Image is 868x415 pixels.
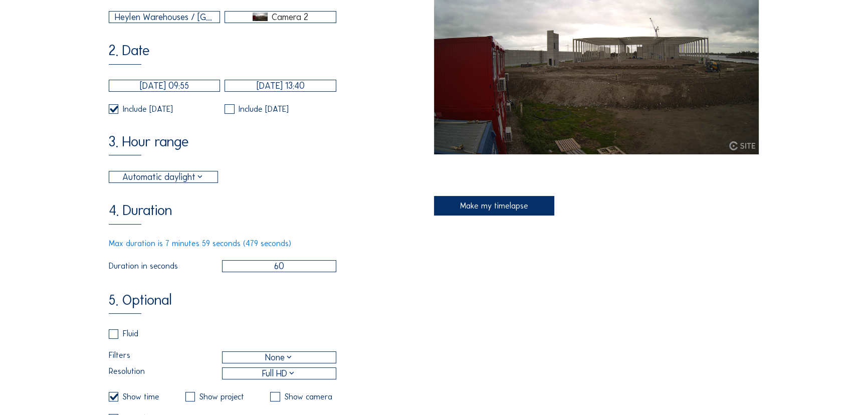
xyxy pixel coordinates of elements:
div: None [223,352,336,363]
div: Full HD [262,367,296,380]
div: 5. Optional [109,293,172,314]
div: Camera 2 [272,13,308,22]
input: End date [225,80,336,92]
img: C-Site Logo [729,141,755,150]
div: Automatic daylight [109,171,218,182]
div: 2. Date [109,44,150,64]
div: Automatic daylight [122,170,204,184]
div: Show camera [284,393,332,401]
div: 3. Hour range [109,135,189,155]
label: Filters [109,351,222,363]
label: Duration in seconds [109,262,222,270]
label: Resolution [109,367,222,379]
div: Include [DATE] [123,105,173,113]
div: Full HD [223,368,336,379]
div: Include [DATE] [239,105,289,113]
input: Start date [109,80,221,92]
div: 4. Duration [109,203,172,224]
div: Show project [199,393,244,401]
div: Max duration is 7 minutes 59 seconds (479 seconds) [109,240,337,248]
div: Show time [123,393,159,401]
div: selected_image_1509Camera 2 [225,12,336,23]
div: None [265,351,293,364]
div: Make my timelapse [434,196,554,216]
img: selected_image_1509 [253,13,267,21]
div: Heylen Warehouses / [GEOGRAPHIC_DATA] [GEOGRAPHIC_DATA] [109,12,220,23]
div: Fluid [123,330,138,338]
div: Heylen Warehouses / [GEOGRAPHIC_DATA] [GEOGRAPHIC_DATA] [115,10,214,24]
